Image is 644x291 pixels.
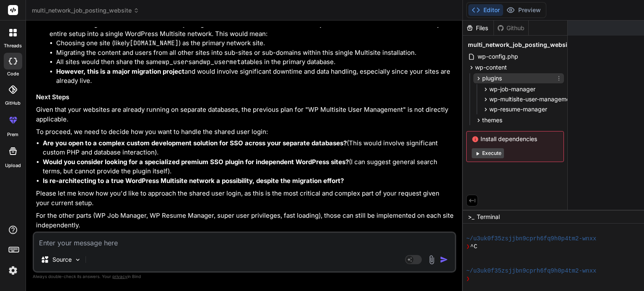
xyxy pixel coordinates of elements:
p: For the other parts (WP Job Manager, WP Resume Manager, super user privileges, fast loading), tho... [36,211,454,230]
li: (I can suggest general search terms, but cannot provide the plugin itself). [43,157,454,176]
span: wp-resume-manager [489,105,547,113]
button: Preview [503,4,544,16]
label: GitHub [5,100,21,107]
div: Files [463,24,493,32]
li: and would involve significant downtime and data handling, especially since your sites are already... [56,67,454,86]
span: themes [482,116,502,124]
span: Terminal [477,213,500,221]
span: ❯ [466,275,470,283]
li: Migrating the content and users from all other sites into sub-sites or sub-domains within this si... [56,48,454,58]
span: plugins [482,74,502,82]
img: Pick Models [74,256,81,263]
span: ❯ [466,243,470,251]
li: All sites would then share the same and tables in the primary database. [56,57,454,67]
span: privacy [112,274,127,279]
img: attachment [427,255,436,265]
label: prem [7,131,18,138]
strong: Are you open to a complex custom development solution for SSO across your separate databases? [43,139,347,147]
img: icon [440,255,448,264]
p: The most native WordPress way to achieve shared users is to convert your entire setup into a sing... [49,20,454,39]
li: (This would involve significant custom PHP and database interaction). [43,139,454,157]
p: Source [52,255,72,264]
img: settings [6,263,20,278]
label: Upload [5,162,21,169]
label: threads [4,42,22,49]
span: wp-config.php [477,52,519,62]
strong: Is re-architecting to a true WordPress Multisite network a possibility, despite the migration eff... [43,177,344,185]
button: Execute [472,148,504,158]
span: multi_network_job_posting_website [32,6,139,15]
span: Install dependencies [472,135,558,143]
strong: Would you consider looking for a specialized premium SSO plugin for independent WordPress sites? [43,158,349,166]
code: [DOMAIN_NAME] [130,39,179,47]
strong: However, this is a major migration project [56,67,184,75]
p: To proceed, we need to decide how you want to handle the shared user login: [36,127,454,137]
code: wp_usermeta [203,58,244,66]
span: wp-multisite-user-management [489,95,575,103]
p: Given that your websites are already running on separate databases, the previous plan for "WP Mul... [36,105,454,124]
span: >_ [468,213,474,221]
label: code [7,70,19,77]
span: ~/u3uk0f35zsjjbn9cprh6fq9h0p4tm2-wnxx [466,267,597,275]
span: ^C [470,243,478,251]
span: wp-content [475,63,507,72]
button: Editor [468,4,503,16]
span: wp-job-manager [489,85,535,93]
li: Choosing one site (likely ) as the primary network site. [56,39,454,48]
div: Github [494,24,528,32]
span: multi_network_job_posting_website [468,41,573,49]
span: ~/u3uk0f35zsjjbn9cprh6fq9h0p4tm2-wnxx [466,235,597,243]
code: wp_users [162,58,192,66]
p: Please let me know how you'd like to approach the shared user login, as this is the most critical... [36,189,454,208]
h3: Next Steps [36,93,454,102]
p: Always double-check its answers. Your in Bind [33,273,456,281]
